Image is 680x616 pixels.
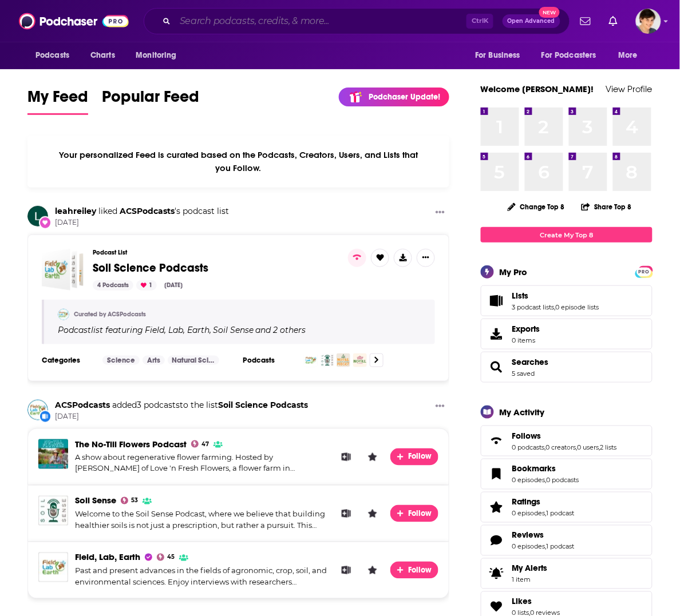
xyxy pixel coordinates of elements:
[512,563,548,574] span: My Alerts
[508,18,555,24] span: Open Advanced
[38,553,68,582] a: Field, Lab, Earth
[90,47,115,63] span: Charts
[619,47,638,63] span: More
[512,324,540,334] span: Exports
[545,443,546,451] span: ,
[545,543,547,551] span: ,
[485,433,508,449] a: Follows
[512,510,545,518] a: 0 episodes
[637,268,651,276] span: PRO
[512,464,579,474] a: Bookmarks
[74,311,146,318] a: Curated by ACSPodcasts
[512,431,617,441] a: Follows
[213,325,254,335] h4: Soil Sense
[541,47,596,63] span: For Podcasters
[93,261,208,275] span: Soil Science Podcasts
[512,291,529,301] span: Lists
[121,497,138,504] a: 53
[27,87,88,113] span: My Feed
[27,136,449,188] div: Your personalized Feed is curated based on the Podcasts, Creators, Users, and Lists that you Follow.
[467,45,535,66] button: open menu
[364,448,381,466] button: Leave a Rating
[55,400,308,411] h3: to the list
[42,249,84,291] span: Soil Science Podcasts
[512,597,560,607] a: Likes
[481,525,653,556] span: Reviews
[390,448,438,466] button: Follow
[27,400,48,420] img: ACSPodcasts
[143,325,209,335] a: Field, Lab, Earth
[175,12,466,30] input: Search podcasts, credits, & more...
[160,280,187,291] div: [DATE]
[512,357,549,367] a: Searches
[98,206,117,216] span: liked
[546,443,576,451] a: 0 creators
[637,267,651,276] a: PRO
[500,267,528,277] div: My Pro
[58,309,69,320] img: ACSPodcasts
[209,325,211,335] span: ,
[501,200,572,214] button: Change Top 8
[120,206,175,216] a: ACSPodcasts
[75,439,187,450] a: The No-Till Flowers Podcast
[485,532,508,549] a: Reviews
[485,293,508,309] a: Lists
[555,303,556,311] span: ,
[512,497,575,507] a: Ratings
[35,47,69,63] span: Podcasts
[131,499,138,503] span: 53
[337,353,350,367] img: The No-Till Market Garden Podcast
[191,440,209,448] a: 47
[600,443,617,451] a: 2 lists
[211,325,254,335] a: Soil Sense
[466,14,493,29] span: Ctrl K
[55,218,229,228] span: [DATE]
[75,509,329,531] div: Welcome to the Soil Sense Podcast, where we believe that building healthier soils is not just a p...
[545,476,547,484] span: ,
[547,510,575,518] a: 1 podcast
[481,426,653,456] span: Follows
[481,459,653,490] span: Bookmarks
[27,206,48,226] img: leahreiley
[408,452,433,462] span: Follow
[481,227,653,243] a: Create My Top 8
[75,495,116,506] a: Soil Sense
[39,410,52,423] div: New List
[55,412,308,422] span: [DATE]
[539,7,560,18] span: New
[512,530,544,541] span: Reviews
[485,466,508,482] a: Bookmarks
[38,439,68,469] img: The No-Till Flowers Podcast
[112,400,180,410] span: added 3 podcasts
[27,87,88,115] a: My Feed
[93,262,208,275] a: Soil Science Podcasts
[143,356,165,365] a: Arts
[606,84,653,94] a: View Profile
[576,443,578,451] span: ,
[75,566,329,588] div: Past and present advances in the fields of agronomic, crop, soil, and environmental sciences. Enj...
[144,8,570,34] div: Search podcasts, credits, & more...
[547,476,579,484] a: 0 podcasts
[93,280,133,291] div: 4 Podcasts
[475,47,520,63] span: For Business
[27,45,84,66] button: open menu
[255,325,306,335] p: and 2 others
[481,352,653,383] span: Searches
[556,303,599,311] a: 0 episode lists
[512,576,548,584] span: 1 item
[431,400,449,414] button: Show More Button
[243,356,295,365] h3: Podcasts
[39,216,52,229] div: New Like
[431,206,449,220] button: Show More Button
[338,505,355,522] button: Add to List
[321,353,334,367] img: Soil Sense
[75,552,140,563] a: Field, Lab, Earth
[102,87,199,113] span: Popular Feed
[485,599,508,615] a: Likes
[102,356,140,365] a: Science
